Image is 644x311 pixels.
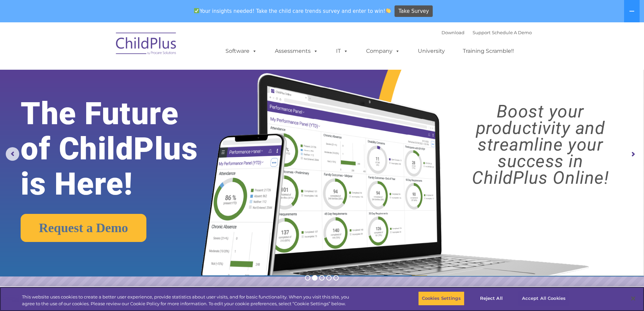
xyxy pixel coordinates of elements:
a: Download [442,30,464,35]
a: Take Survey [395,5,433,17]
a: University [411,44,452,58]
div: This website uses cookies to create a better user experience, provide statistics about user visit... [22,294,354,307]
a: Company [359,44,407,58]
span: Last name [94,45,115,50]
button: Cookies Settings [418,291,464,306]
a: Request a Demo [21,214,146,242]
a: Software [219,44,264,58]
span: Phone number [94,72,123,77]
rs-layer: Boost your productivity and streamline your success in ChildPlus Online! [445,103,636,186]
span: Take Survey [399,5,429,17]
a: Assessments [268,44,325,58]
button: Close [626,291,641,306]
a: Schedule A Demo [492,30,532,35]
img: ✅ [194,8,199,13]
font: | [442,30,532,35]
button: Accept All Cookies [518,291,569,306]
img: 👏 [386,8,391,13]
a: Support [473,30,491,35]
a: Training Scramble!! [456,44,521,58]
a: IT [329,44,355,58]
button: Reject All [470,291,512,306]
rs-layer: The Future of ChildPlus is Here! [21,96,226,202]
span: Your insights needed! Take the child care trends survey and enter to win! [191,4,394,18]
img: ChildPlus by Procare Solutions [113,28,180,62]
